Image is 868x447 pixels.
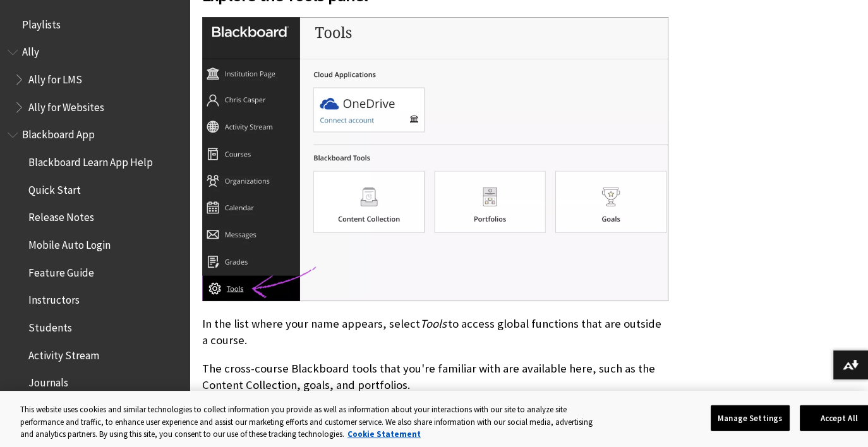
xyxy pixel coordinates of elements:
[347,429,421,439] a: More information about your privacy, opens in a new tab
[420,316,447,331] span: Tools
[202,361,668,393] p: The cross-course Blackboard tools that you're familiar with are available here, such as the Conte...
[202,316,668,349] p: In the list where your name appears, select to access global functions that are outside a course.
[28,152,153,169] span: Blackboard Learn App Help
[28,345,99,362] span: Activity Stream
[28,69,82,86] span: Ally for LMS
[28,317,72,334] span: Students
[22,14,61,31] span: Playlists
[28,262,94,279] span: Feature Guide
[28,179,81,196] span: Quick Start
[8,14,182,35] nav: Book outline for Playlists
[28,234,111,251] span: Mobile Auto Login
[28,207,94,224] span: Release Notes
[28,372,68,390] span: Journals
[20,403,608,441] div: This website uses cookies and similar technologies to collect information you provide as well as ...
[28,97,104,114] span: Ally for Websites
[28,290,80,307] span: Instructors
[22,124,95,141] span: Blackboard App
[711,405,790,431] button: Manage Settings
[8,42,182,118] nav: Book outline for Anthology Ally Help
[22,42,39,59] span: Ally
